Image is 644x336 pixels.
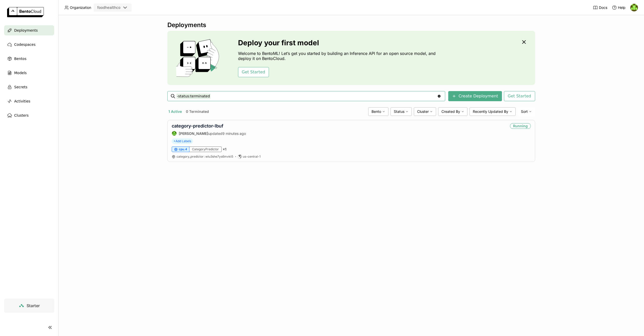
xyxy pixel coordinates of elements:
span: Status [394,109,404,114]
h3: Deploy your first model [238,39,438,47]
span: Secrets [14,84,27,90]
input: Search [177,92,437,100]
span: Clusters [14,112,29,118]
img: Steven Searcy [172,131,177,136]
div: updated [172,131,246,136]
a: Codespaces [4,39,54,50]
div: Help [612,5,626,10]
div: Bento [368,107,388,116]
span: Sort [521,109,528,114]
a: Starter [4,299,54,313]
a: Docs [593,5,607,10]
span: Starter [27,303,40,308]
div: Recently Updated By [470,107,516,116]
span: Bento [372,109,381,114]
span: +Add Labels [172,138,193,144]
a: Secrets [4,82,54,92]
span: us-central-1 [243,155,261,159]
button: 0 Terminated [185,108,210,115]
span: Recently Updated By [473,109,508,114]
div: Status [391,107,412,116]
a: category-predictor-lbuf [172,123,223,129]
a: Activities [4,96,54,106]
span: : [204,155,205,158]
p: Welcome to BentoML! Let’s get you started by building an Inference API for an open source model, ... [238,51,438,61]
div: Cluster [414,107,436,116]
a: Clusters [4,110,54,120]
div: Sort [518,107,535,116]
span: Organization [70,5,91,10]
button: 1 Active [167,108,183,115]
span: Activities [14,98,30,104]
span: Codespaces [14,41,35,48]
a: Deployments [4,25,54,35]
a: category_predictor:wlu3she7ys6mvkt5 [177,155,233,159]
span: 9 minutes ago [222,131,246,136]
span: category_predictor wlu3she7ys6mvkt5 [177,155,233,158]
div: CategoryPredictor [189,146,222,152]
img: Amine Ech-Cherif [630,4,638,11]
span: × 1 [223,147,226,152]
img: cover onboarding [171,39,226,77]
button: Get Started [504,91,535,101]
svg: Clear value [437,94,441,98]
span: Cluster [417,109,429,114]
img: logo [7,7,44,17]
div: Created By [438,107,467,116]
span: Bentos [14,56,26,62]
button: Create Deployment [448,91,502,101]
span: Models [14,70,27,76]
div: foodhealthco [97,5,121,10]
div: Running [510,123,531,129]
strong: [PERSON_NAME] [179,131,208,136]
a: Models [4,68,54,78]
input: Selected foodhealthco. [121,5,122,10]
span: Docs [599,5,607,10]
div: Deployments [167,21,535,29]
span: Help [618,5,626,10]
a: Bentos [4,54,54,64]
span: Created By [441,109,460,114]
button: Get Started [238,67,269,77]
span: Deployments [14,27,38,33]
span: cpu.4 [179,147,187,151]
